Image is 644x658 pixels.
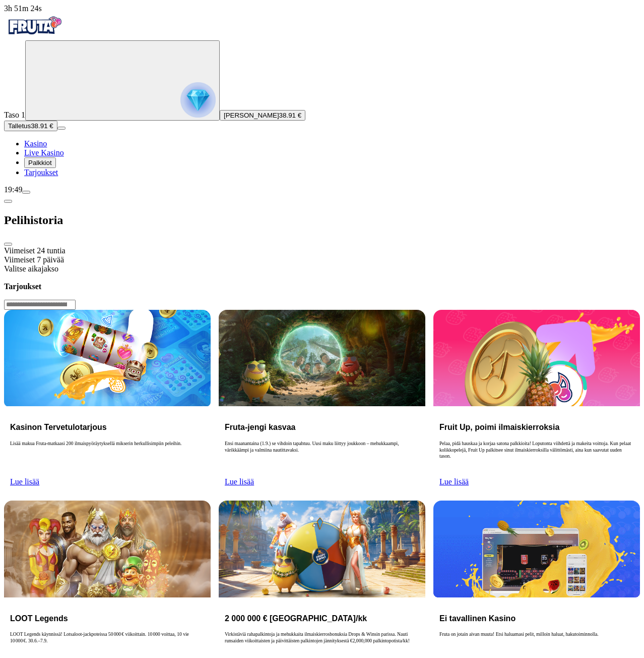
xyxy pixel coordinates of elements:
img: reward progress [180,82,216,118]
a: diamond iconKasino [24,139,47,148]
div: Valitse aikajakso [4,264,640,273]
button: [PERSON_NAME]38.91 € [220,110,305,121]
span: 19:49 [4,185,22,194]
button: close [4,243,12,246]
img: Fruta-jengi kasvaa [219,310,425,406]
a: Fruta [4,31,65,40]
img: Ei tavallinen Kasino [433,501,640,597]
span: Live Kasino [24,148,64,157]
img: Kasinon Tervetulotarjous [4,310,211,406]
h3: Kasinon Tervetulotarjous [10,422,205,432]
button: menu [57,127,66,130]
div: Viimeiset 24 tuntia [4,246,640,255]
h3: 2 000 000 € [GEOGRAPHIC_DATA]/kk [225,614,419,623]
span: Kasino [24,139,47,148]
img: LOOT Legends [4,501,211,597]
a: Lue lisää [225,477,254,486]
a: Lue lisää [439,477,469,486]
a: gift-inverted iconTarjoukset [24,168,58,177]
h3: Ei tavallinen Kasino [439,614,634,623]
nav: Primary [4,13,640,177]
span: 38.91 € [31,122,53,130]
h3: Fruit Up, poimi ilmaiskierroksia [439,422,634,432]
button: Talletusplus icon38.91 € [4,121,57,131]
button: reward progress [25,40,220,121]
span: Talletus [8,122,31,130]
img: Fruit Up, poimi ilmaiskierroksia [433,310,640,406]
a: poker-chip iconLive Kasino [24,148,64,157]
span: [PERSON_NAME] [224,112,279,119]
p: Lisää makua Fruta-matkaasi 200 ilmaispyöräytyksellä mikserin herkullisimpiin peleihin. [10,441,205,473]
input: Search [4,300,76,310]
a: Lue lisää [10,477,39,486]
span: Taso 1 [4,111,25,119]
span: Palkkiot [28,159,52,167]
h3: Tarjoukset [4,282,640,291]
span: Tarjoukset [24,168,58,177]
button: menu [22,191,30,194]
button: reward iconPalkkiot [24,157,56,168]
span: user session time [4,4,42,13]
p: Ensi maanantaina (1.9.) se vihdoin tapahtuu. Uusi maku liittyy joukkoon – mehukkaampi, värikkäämp... [225,441,419,473]
div: Viimeiset 7 päivää [4,255,640,264]
h3: Fruta-jengi kasvaa [225,422,419,432]
img: 2 000 000 € Palkintopotti/kk [219,501,425,597]
button: chevron-left icon [4,200,12,203]
p: Pelaa, pidä hauskaa ja korjaa satona palkkioita! Loputonta viihdettä ja makeita voittoja. Kun pel... [439,441,634,473]
h2: Pelihistoria [4,213,640,227]
img: Fruta [4,13,65,38]
h3: LOOT Legends [10,614,205,623]
span: 38.91 € [279,112,301,119]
